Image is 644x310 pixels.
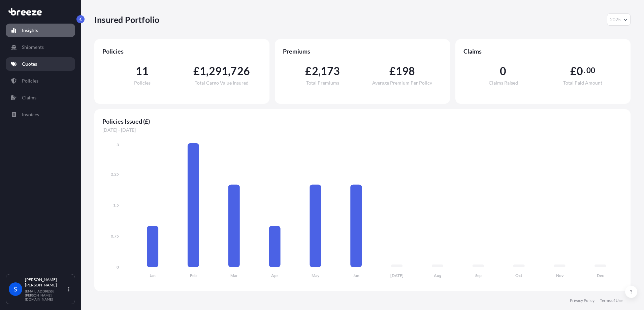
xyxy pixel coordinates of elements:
[283,47,442,55] span: Premiums
[117,142,119,147] tspan: 3
[228,66,230,76] span: ,
[353,273,359,278] tspan: Jun
[434,273,442,278] tspan: Aug
[134,81,151,85] span: Policies
[150,273,156,278] tspan: Jan
[22,27,38,34] p: Insights
[22,44,44,51] p: Shipments
[117,265,119,270] tspan: 0
[396,66,415,76] span: 198
[111,172,119,177] tspan: 2.25
[25,289,67,301] p: [EMAIL_ADDRESS][PERSON_NAME][DOMAIN_NAME]
[577,66,583,76] span: 0
[318,66,321,76] span: ,
[563,81,602,85] span: Total Paid Amount
[22,111,39,118] p: Invoices
[607,13,631,26] button: Year Selector
[556,273,564,278] tspan: Nov
[570,298,594,303] a: Privacy Policy
[102,127,622,133] span: [DATE] - [DATE]
[321,66,340,76] span: 173
[193,66,200,76] span: £
[195,81,249,85] span: Total Cargo Value Insured
[25,277,67,288] p: [PERSON_NAME] [PERSON_NAME]
[271,273,278,278] tspan: Apr
[6,40,75,54] a: Shipments
[102,47,261,55] span: Policies
[489,81,518,85] span: Claims Raised
[586,68,595,73] span: 00
[389,66,396,76] span: £
[312,66,318,76] span: 2
[500,66,506,76] span: 0
[22,94,36,101] p: Claims
[6,57,75,71] a: Quotes
[6,24,75,37] a: Insights
[200,66,206,76] span: 1
[22,77,38,84] p: Policies
[463,47,622,55] span: Claims
[597,273,604,278] tspan: Dec
[111,234,119,239] tspan: 0.75
[306,81,339,85] span: Total Premiums
[6,91,75,104] a: Claims
[230,66,250,76] span: 726
[570,66,577,76] span: £
[610,16,621,23] span: 2025
[475,273,482,278] tspan: Sep
[515,273,522,278] tspan: Oct
[136,66,149,76] span: 11
[6,74,75,88] a: Policies
[305,66,312,76] span: £
[372,81,432,85] span: Average Premium Per Policy
[209,66,228,76] span: 291
[312,273,320,278] tspan: May
[113,203,119,208] tspan: 1.5
[102,117,622,125] span: Policies Issued (£)
[6,108,75,121] a: Invoices
[22,61,37,67] p: Quotes
[600,298,622,303] a: Terms of Use
[390,273,404,278] tspan: [DATE]
[584,68,585,73] span: .
[94,14,159,25] p: Insured Portfolio
[206,66,208,76] span: ,
[230,273,238,278] tspan: Mar
[14,286,17,292] span: S
[190,273,197,278] tspan: Feb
